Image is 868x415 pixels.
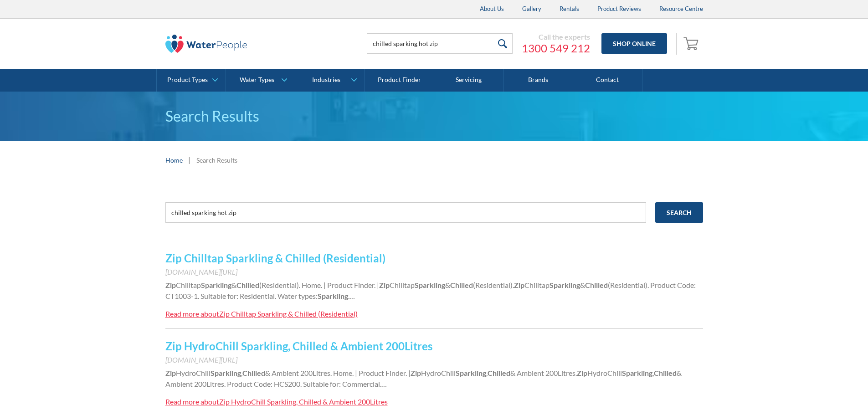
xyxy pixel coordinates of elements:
[165,105,703,127] h1: Search Results
[226,69,295,92] a: Water Types
[514,281,524,289] strong: Zip
[573,69,642,92] a: Contact
[165,202,646,223] input: e.g. chilled water cooler
[165,266,703,277] div: [DOMAIN_NAME][URL]
[165,281,176,289] strong: Zip
[622,369,652,377] strong: Sparkling
[411,369,421,377] strong: Zip
[550,281,580,289] strong: Sparkling
[587,369,622,377] span: HydroChill
[522,41,590,55] a: 1300 549 212
[211,369,241,377] strong: Sparkling
[240,76,274,84] div: Water Types
[219,397,388,406] div: Zip HydroChill Sparkling, Chilled & Ambient 200Litres
[165,281,696,300] span: (Residential). Product Code: CT1003-1. Suitable for: Residential. Water types:
[165,251,385,265] a: Zip Chilltap Sparkling & Chilled (Residential)
[165,155,183,165] a: Home
[367,33,513,54] input: Search products
[242,369,265,377] strong: Chilled
[445,281,450,289] span: &
[165,369,682,388] span: & Ambient 200Litres. Product Code: HCS200. Suitable for: Commercial.
[165,308,358,319] a: Read more aboutZip Chilltap Sparkling & Chilled (Residential)
[365,69,434,92] a: Product Finder
[415,281,445,289] strong: Sparkling
[157,69,226,92] a: Product Types
[654,369,677,377] strong: Chilled
[456,369,486,377] strong: Sparkling
[503,69,573,92] a: Brands
[318,292,348,300] strong: Sparkling
[165,339,432,353] a: Zip HydroChill Sparkling, Chilled & Ambient 200Litres
[381,379,387,388] span: …
[165,397,219,406] div: Read more about
[165,354,703,365] div: [DOMAIN_NAME][URL]
[201,281,231,289] strong: Sparkling
[165,35,247,53] img: The Water People
[236,281,259,289] strong: Chilled
[219,309,358,318] div: Zip Chilltap Sparkling & Chilled (Residential)
[510,369,577,377] span: & Ambient 200Litres.
[176,369,211,377] span: HydroChill
[473,281,514,289] span: (Residential).
[187,154,192,165] div: |
[349,292,355,300] span: …
[390,281,415,289] span: Chilltap
[165,309,219,318] div: Read more about
[450,281,473,289] strong: Chilled
[577,369,587,377] strong: Zip
[176,281,201,289] span: Chilltap
[585,281,608,289] strong: Chilled
[379,281,390,289] strong: Zip
[522,32,590,41] div: Call the experts
[652,369,654,377] span: ,
[259,281,379,289] span: (Residential). Home. | Product Finder. |
[165,396,388,407] a: Read more aboutZip HydroChill Sparkling, Chilled & Ambient 200Litres
[231,281,236,289] span: &
[681,33,703,55] a: Open cart
[488,369,510,377] strong: Chilled
[312,76,340,84] div: Industries
[601,33,667,54] a: Shop Online
[196,155,237,165] div: Search Results
[265,369,411,377] span: & Ambient 200Litres. Home. | Product Finder. |
[683,36,701,51] img: shopping cart
[295,69,364,92] a: Industries
[434,69,503,92] a: Servicing
[348,292,349,300] span: .
[655,202,703,223] input: Search
[167,76,208,84] div: Product Types
[580,281,585,289] span: &
[241,369,242,377] span: ,
[165,369,176,377] strong: Zip
[524,281,550,289] span: Chilltap
[486,369,488,377] span: ,
[421,369,456,377] span: HydroChill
